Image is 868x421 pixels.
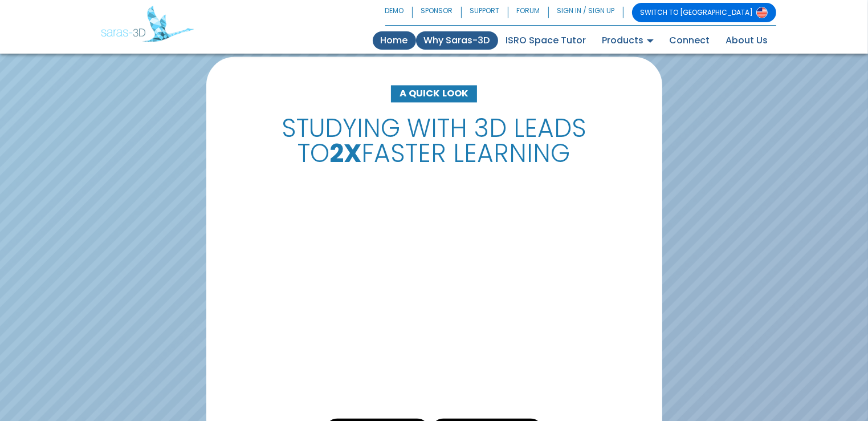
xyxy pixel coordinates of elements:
[416,31,498,50] a: Why Saras-3D
[391,86,477,103] span: A QUICK LOOK
[498,31,594,50] a: ISRO Space Tutor
[594,31,662,50] a: Products
[101,6,194,42] img: Saras 3D
[373,31,416,50] a: Home
[235,180,634,405] iframe: Stereoscopic 3D solution for 9th to 12th Science & Maths, JEE/NEET | Saras-3D lab experience
[718,31,776,50] a: About Us
[330,136,362,171] b: 2X
[662,31,718,50] a: Connect
[756,7,768,18] img: Switch to USA
[632,3,776,22] a: SWITCH TO [GEOGRAPHIC_DATA]
[508,3,549,22] a: FORUM
[549,3,624,22] a: SIGN IN / SIGN UP
[235,116,634,167] p: STUDYING WITH 3D LEADS TO FASTER LEARNING
[413,3,462,22] a: SPONSOR
[462,3,508,22] a: SUPPORT
[385,3,413,22] a: DEMO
